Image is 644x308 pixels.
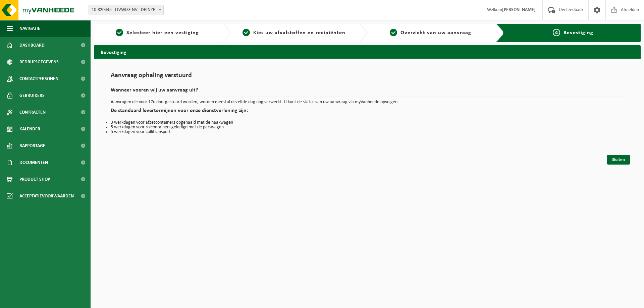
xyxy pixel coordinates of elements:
[111,72,624,82] h1: Aanvraag ophaling verstuurd
[243,29,250,36] span: 2
[390,29,397,36] span: 3
[19,87,45,104] span: Gebruikers
[19,171,50,188] span: Product Shop
[371,29,491,37] a: 3Overzicht van uw aanvraag
[553,29,560,36] span: 4
[111,87,624,97] h2: Wanneer voeren wij uw aanvraag uit?
[19,70,58,87] span: Contactpersonen
[400,30,471,36] span: Overzicht van uw aanvraag
[19,20,40,37] span: Navigatie
[111,120,624,125] li: 3 werkdagen voor afzetcontainers opgehaald met de haakwagen
[563,30,593,36] span: Bevestiging
[234,29,354,37] a: 2Kies uw afvalstoffen en recipiënten
[19,154,48,171] span: Documenten
[111,125,624,130] li: 5 werkdagen voor rolcontainers geledigd met de perswagen
[19,104,46,121] span: Contracten
[111,130,624,134] li: 5 werkdagen voor collitransport
[94,45,641,58] h2: Bevestiging
[253,30,345,36] span: Kies uw afvalstoffen en recipiënten
[116,29,123,36] span: 1
[111,108,624,117] h2: De standaard levertermijnen voor onze dienstverlening zijn:
[89,5,164,15] span: 10-820445 - LIVWISE NV - DEINZE
[126,30,199,36] span: Selecteer hier een vestiging
[19,137,45,154] span: Rapportage
[19,121,40,137] span: Kalender
[111,100,624,105] p: Aanvragen die voor 17u doorgestuurd worden, worden meestal dezelfde dag nog verwerkt. U kunt de s...
[89,5,163,15] span: 10-820445 - LIVWISE NV - DEINZE
[97,29,217,37] a: 1Selecteer hier een vestiging
[19,54,59,70] span: Bedrijfsgegevens
[607,155,630,165] a: Sluiten
[502,7,536,12] strong: [PERSON_NAME]
[19,188,74,204] span: Acceptatievoorwaarden
[19,37,45,54] span: Dashboard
